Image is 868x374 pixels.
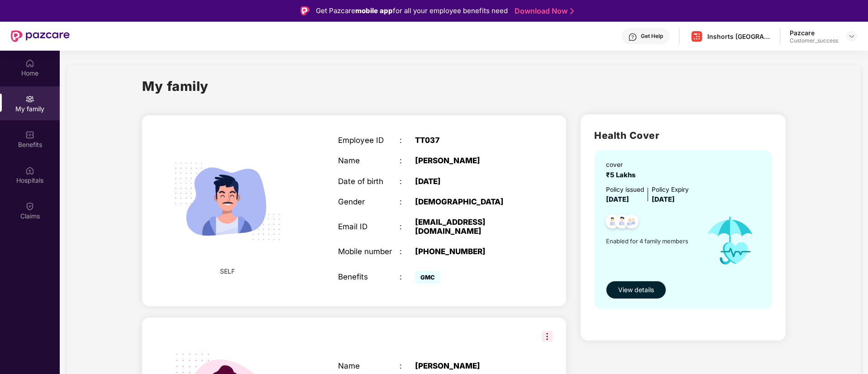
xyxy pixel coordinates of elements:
[400,247,415,256] div: :
[848,33,855,40] img: svg+xml;base64,PHN2ZyBpZD0iRHJvcGRvd24tMzJ4MzIiIHhtbG5zPSJodHRwOi8vd3d3LnczLm9yZy8yMDAwL3N2ZyIgd2...
[338,222,400,231] div: Email ID
[790,28,838,37] div: Pazcare
[570,6,574,16] img: Stroke
[415,156,523,165] div: [PERSON_NAME]
[25,130,34,139] img: svg+xml;base64,PHN2ZyBpZD0iQmVuZWZpdHMiIHhtbG5zPSJodHRwOi8vd3d3LnczLm9yZy8yMDAwL3N2ZyIgd2lkdGg9Ij...
[25,166,34,175] img: svg+xml;base64,PHN2ZyBpZD0iSG9zcGl0YWxzIiB4bWxucz0iaHR0cDovL3d3dy53My5vcmcvMjAwMC9zdmciIHdpZHRoPS...
[611,212,633,234] img: svg+xml;base64,PHN2ZyB4bWxucz0iaHR0cDovL3d3dy53My5vcmcvMjAwMC9zdmciIHdpZHRoPSI0OC45NDMiIGhlaWdodD...
[594,128,772,143] h2: Health Cover
[338,361,400,370] div: Name
[400,222,415,231] div: :
[515,6,571,16] a: Download Now
[25,202,34,211] img: svg+xml;base64,PHN2ZyBpZD0iQ2xhaW0iIHhtbG5zPSJodHRwOi8vd3d3LnczLm9yZy8yMDAwL3N2ZyIgd2lkdGg9IjIwIi...
[415,247,523,256] div: [PHONE_NUMBER]
[606,160,639,170] div: cover
[25,59,34,68] img: svg+xml;base64,PHN2ZyBpZD0iSG9tZSIgeG1sbnM9Imh0dHA6Ly93d3cudzMub3JnLzIwMDAvc3ZnIiB3aWR0aD0iMjAiIG...
[652,185,689,195] div: Policy Expiry
[400,361,415,370] div: :
[415,136,523,145] div: TT037
[400,177,415,186] div: :
[400,272,415,281] div: :
[606,195,629,204] span: [DATE]
[338,136,400,145] div: Employee ID
[415,361,523,370] div: [PERSON_NAME]
[355,6,393,15] strong: mobile app
[11,30,70,42] img: New Pazcare Logo
[338,272,400,281] div: Benefits
[542,331,553,342] img: svg+xml;base64,PHN2ZyB3aWR0aD0iMzIiIGhlaWdodD0iMzIiIHZpZXdCb3g9IjAgMCAzMiAzMiIgZmlsbD0ibm9uZSIgeG...
[316,5,508,16] div: Get Pazcare for all your employee benefits need
[606,237,697,246] span: Enabled for 4 family members
[338,156,400,165] div: Name
[415,218,523,236] div: [EMAIL_ADDRESS][DOMAIN_NAME]
[606,185,644,195] div: Policy issued
[690,30,703,43] img: Inshorts%20Logo.png
[697,205,763,276] img: icon
[400,136,415,145] div: :
[400,156,415,165] div: :
[338,247,400,256] div: Mobile number
[620,212,643,234] img: svg+xml;base64,PHN2ZyB4bWxucz0iaHR0cDovL3d3dy53My5vcmcvMjAwMC9zdmciIHdpZHRoPSI0OC45NDMiIGhlaWdodD...
[415,271,440,284] span: GMC
[606,281,666,299] button: View details
[300,6,310,15] img: Logo
[338,197,400,206] div: Gender
[415,197,523,206] div: [DEMOGRAPHIC_DATA]
[142,76,209,96] h1: My family
[220,266,235,276] span: SELF
[415,177,523,186] div: [DATE]
[400,197,415,206] div: :
[641,33,663,40] div: Get Help
[790,37,838,44] div: Customer_success
[652,195,675,204] span: [DATE]
[25,95,34,104] img: svg+xml;base64,PHN2ZyB3aWR0aD0iMjAiIGhlaWdodD0iMjAiIHZpZXdCb3g9IjAgMCAyMCAyMCIgZmlsbD0ibm9uZSIgeG...
[628,33,637,42] img: svg+xml;base64,PHN2ZyBpZD0iSGVscC0zMngzMiIgeG1sbnM9Imh0dHA6Ly93d3cudzMub3JnLzIwMDAvc3ZnIiB3aWR0aD...
[606,171,639,179] span: ₹5 Lakhs
[338,177,400,186] div: Date of birth
[162,136,292,266] img: svg+xml;base64,PHN2ZyB4bWxucz0iaHR0cDovL3d3dy53My5vcmcvMjAwMC9zdmciIHdpZHRoPSIyMjQiIGhlaWdodD0iMT...
[618,285,654,295] span: View details
[601,212,624,234] img: svg+xml;base64,PHN2ZyB4bWxucz0iaHR0cDovL3d3dy53My5vcmcvMjAwMC9zdmciIHdpZHRoPSI0OC45NDMiIGhlaWdodD...
[707,32,771,41] div: Inshorts [GEOGRAPHIC_DATA] Advertising And Services Private Limited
